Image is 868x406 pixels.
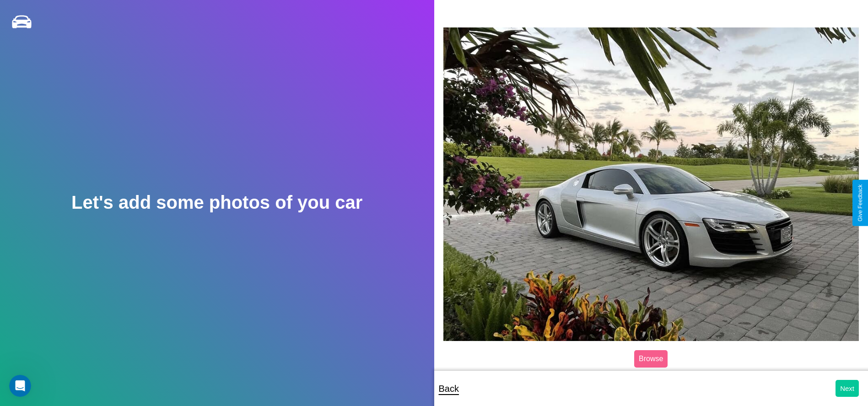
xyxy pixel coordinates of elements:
[71,192,362,213] h2: Let's add some photos of you car
[443,27,859,341] img: posted
[836,380,859,397] button: Next
[9,375,31,397] iframe: Intercom live chat
[439,380,459,397] p: Back
[857,184,863,222] div: Give Feedback
[634,350,668,368] label: Browse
